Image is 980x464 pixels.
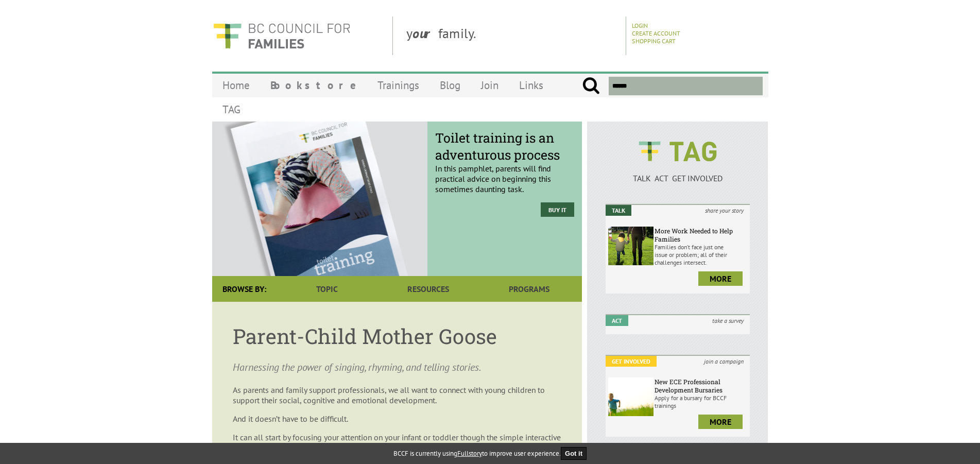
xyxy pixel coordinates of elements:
a: Topic [277,276,377,302]
input: Submit [582,77,600,95]
img: BC Council for FAMILIES [212,16,351,55]
span: Toilet training is an adventurous process [435,129,574,163]
a: Resources [377,276,478,302]
button: Got it [561,447,587,460]
p: TALK ACT GET INVOLVED [606,173,750,183]
p: Apply for a bursary for BCCF trainings [655,394,747,409]
a: Programs [478,276,579,302]
a: Buy it [541,202,574,217]
p: Families don’t face just one issue or problem; all of their challenges intersect. [655,243,747,266]
p: Harnessing the power of singing, rhyming, and telling stories. [233,360,561,374]
i: share your story [699,205,750,216]
a: Join [471,73,509,97]
a: Fullstory [457,449,482,458]
a: Login [632,22,648,29]
a: Shopping Cart [632,37,676,45]
p: It can all start by focusing your attention on your infant or toddler though the simple interacti... [233,432,561,453]
a: more [698,271,743,286]
em: Act [606,315,628,326]
div: Browse By: [212,276,277,302]
h6: New ECE Professional Development Bursaries [655,377,747,394]
strong: our [412,25,438,42]
a: Blog [429,73,471,97]
a: TAG [212,97,251,122]
div: y family. [398,16,626,55]
i: join a campaign [698,356,750,367]
i: take a survey [706,315,750,326]
h1: Parent-Child Mother Goose [233,322,561,350]
a: Links [509,73,554,97]
h6: More Work Needed to Help Families [655,227,747,243]
a: TALK ACT GET INVOLVED [606,163,750,183]
em: Talk [606,205,631,216]
a: Home [212,73,260,97]
a: more [698,415,743,429]
a: Create Account [632,29,680,37]
em: Get Involved [606,356,657,367]
a: Bookstore [260,73,367,97]
p: And it doesn’t have to be difficult. [233,414,561,424]
a: Trainings [367,73,429,97]
img: BCCF's TAG Logo [631,132,724,171]
p: As parents and family support professionals, we all want to connect with young children to suppor... [233,385,561,405]
p: In this pamphlet, parents will find practical advice on beginning this sometimes daunting task. [435,138,574,194]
